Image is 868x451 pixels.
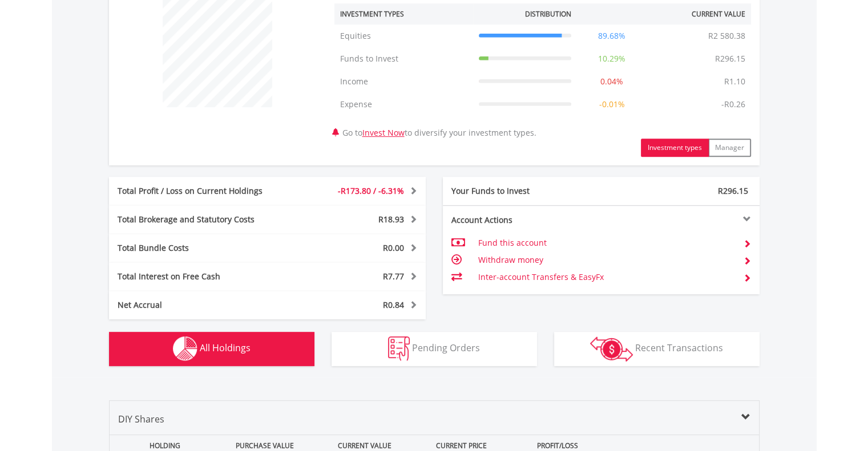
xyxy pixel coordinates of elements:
[577,47,647,70] td: 10.29%
[708,139,751,157] button: Manager
[478,269,734,286] td: Inter-account Transfers & EasyFx
[577,70,647,93] td: 0.04%
[334,3,473,25] th: Investment Types
[388,336,410,361] img: pending_instructions-wht.png
[200,342,251,354] span: All Holdings
[635,342,723,354] span: Recent Transactions
[577,25,647,47] td: 89.68%
[716,93,751,116] td: -R0.26
[334,25,473,47] td: Equities
[709,47,751,70] td: R296.15
[443,185,601,197] div: Your Funds to Invest
[554,332,760,366] button: Recent Transactions
[334,93,473,116] td: Expense
[525,9,571,19] div: Distribution
[334,70,473,93] td: Income
[478,234,734,251] td: Fund this account
[590,336,633,361] img: transactions-zar-wht.png
[718,70,751,93] td: R1.10
[383,299,404,310] span: R0.84
[362,127,405,138] a: Invest Now
[109,299,294,311] div: Net Accrual
[443,214,601,226] div: Account Actions
[109,185,294,197] div: Total Profit / Loss on Current Holdings
[378,214,404,225] span: R18.93
[641,139,709,157] button: Investment types
[109,332,314,366] button: All Holdings
[703,25,751,47] td: R2 580.38
[109,214,294,225] div: Total Brokerage and Statutory Costs
[334,47,473,70] td: Funds to Invest
[338,185,404,196] span: -R173.80 / -6.31%
[647,3,751,25] th: Current Value
[109,271,294,282] div: Total Interest on Free Cash
[718,185,748,196] span: R296.15
[478,251,734,269] td: Withdraw money
[383,242,404,253] span: R0.00
[383,271,404,282] span: R7.77
[109,242,294,254] div: Total Bundle Costs
[577,93,647,116] td: -0.01%
[173,336,197,361] img: holdings-wht.png
[332,332,537,366] button: Pending Orders
[118,413,164,425] span: DIY Shares
[412,342,480,354] span: Pending Orders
